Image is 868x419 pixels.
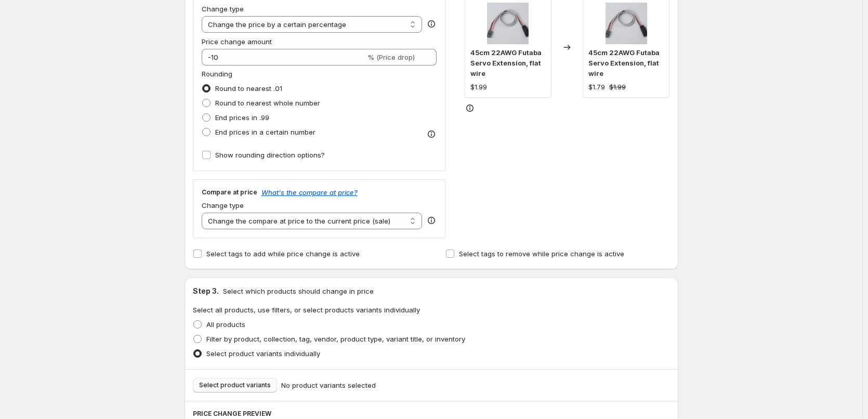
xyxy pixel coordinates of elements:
[261,188,358,197] button: What's the compare at price?
[426,19,437,29] div: help
[202,70,232,78] span: Rounding
[426,215,437,226] div: help
[470,82,487,92] div: $1.99
[206,349,320,358] span: Select product variants individually
[470,48,542,77] span: 45cm 22AWG Futaba Servo Extension, flat wire
[202,37,272,46] span: Price change amount
[206,250,360,258] span: Select tags to add while price change is active
[606,3,647,44] img: fuse-battery-45cm-22awg-futaba-servo-extension-flat-wire-28636080209997_80x.jpg
[215,84,282,93] span: Round to nearest .01
[367,53,415,61] span: % (Price drop)
[588,82,605,92] div: $1.79
[202,201,244,209] span: Change type
[193,286,219,296] h2: Step 3.
[193,378,277,392] button: Select product variants
[588,48,660,77] span: 45cm 22AWG Futaba Servo Extension, flat wire
[487,3,529,44] img: fuse-battery-45cm-22awg-futaba-servo-extension-flat-wire-28636080209997_80x.jpg
[223,286,374,296] p: Select which products should change in price
[215,99,320,107] span: Round to nearest whole number
[206,335,465,343] span: Filter by product, collection, tag, vendor, product type, variant title, or inventory
[202,188,257,197] h3: Compare at price
[459,250,624,258] span: Select tags to remove while price change is active
[215,113,269,122] span: End prices in .99
[202,49,366,66] input: -15
[215,128,315,136] span: End prices in a certain number
[281,380,376,390] span: No product variants selected
[193,410,670,418] h6: PRICE CHANGE PREVIEW
[206,320,245,329] span: All products
[193,306,420,314] span: Select all products, use filters, or select products variants individually
[215,151,325,159] span: Show rounding direction options?
[199,381,271,389] span: Select product variants
[202,5,244,13] span: Change type
[609,82,626,92] strike: $1.99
